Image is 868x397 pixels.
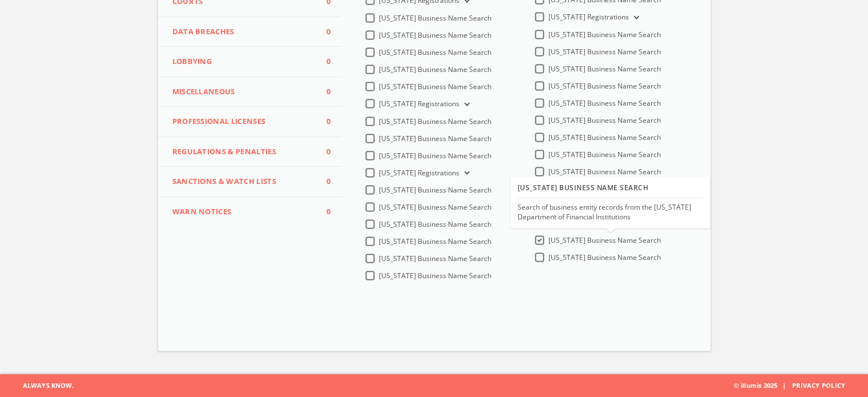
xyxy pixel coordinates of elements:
[792,381,845,390] a: Privacy Policy
[777,381,790,390] span: |
[313,86,330,98] span: 0
[459,168,472,178] button: [US_STATE] Registrations
[172,116,314,127] span: Professional Licenses
[379,254,491,263] span: [US_STATE] Business Name Search
[158,17,342,47] button: Data Breaches0
[379,47,491,57] span: [US_STATE] Business Name Search
[548,81,661,91] span: [US_STATE] Business Name Search
[172,206,314,218] span: WARN Notices
[517,179,703,198] div: [US_STATE] Business Name Search
[158,107,342,137] button: Professional Licenses0
[313,56,330,67] span: 0
[548,47,661,57] span: [US_STATE] Business Name Search
[313,176,330,187] span: 0
[459,99,472,110] button: [US_STATE] Registrations
[158,197,342,227] button: WARN Notices0
[379,82,491,91] span: [US_STATE] Business Name Search
[548,150,661,159] span: [US_STATE] Business Name Search
[313,146,330,158] span: 0
[158,77,342,107] button: Miscellaneous0
[172,86,314,98] span: Miscellaneous
[379,30,491,40] span: [US_STATE] Business Name Search
[313,206,330,218] span: 0
[379,151,491,161] span: [US_STATE] Business Name Search
[379,271,491,280] span: [US_STATE] Business Name Search
[9,374,74,397] span: Always Know.
[379,219,491,229] span: [US_STATE] Business Name Search
[548,64,661,74] span: [US_STATE] Business Name Search
[379,202,491,212] span: [US_STATE] Business Name Search
[548,98,661,108] span: [US_STATE] Business Name Search
[517,203,703,222] div: Search of business entity records from the [US_STATE] Department of Financial Institutions
[733,374,859,397] span: © illumis 2025
[548,12,629,22] span: [US_STATE] Registrations
[158,167,342,197] button: Sanctions & Watch Lists0
[172,56,314,67] span: Lobbying
[313,116,330,127] span: 0
[379,65,491,74] span: [US_STATE] Business Name Search
[158,137,342,167] button: Regulations & Penalties0
[548,235,661,245] span: [US_STATE] Business Name Search
[379,99,459,109] span: [US_STATE] Registrations
[379,168,459,178] span: [US_STATE] Registrations
[379,185,491,195] span: [US_STATE] Business Name Search
[548,30,661,39] span: [US_STATE] Business Name Search
[548,252,661,262] span: [US_STATE] Business Name Search
[172,26,314,38] span: Data Breaches
[313,26,330,38] span: 0
[379,236,491,246] span: [US_STATE] Business Name Search
[172,146,314,158] span: Regulations & Penalties
[548,167,661,177] span: [US_STATE] Business Name Search
[379,13,491,23] span: [US_STATE] Business Name Search
[548,115,661,125] span: [US_STATE] Business Name Search
[548,133,661,142] span: [US_STATE] Business Name Search
[379,117,491,126] span: [US_STATE] Business Name Search
[172,176,314,187] span: Sanctions & Watch Lists
[629,13,641,23] button: [US_STATE] Registrations
[379,134,491,143] span: [US_STATE] Business Name Search
[158,47,342,77] button: Lobbying0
